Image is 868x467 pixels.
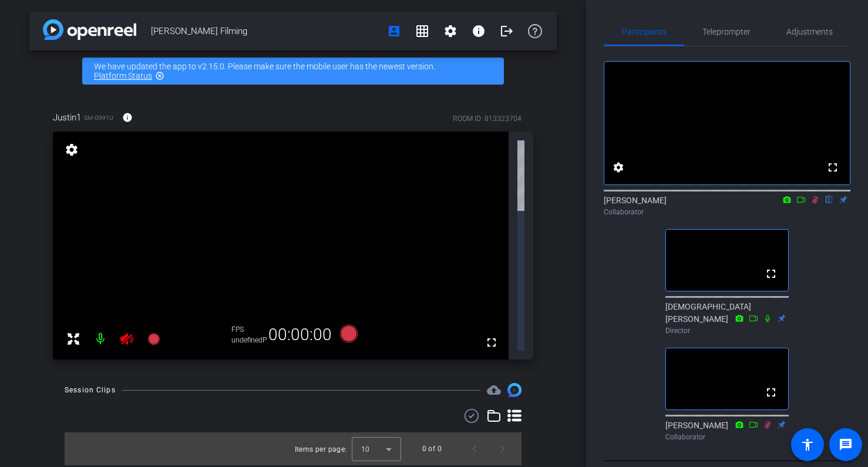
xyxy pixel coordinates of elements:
mat-icon: settings [611,160,625,174]
div: Items per page: [295,444,347,455]
mat-icon: fullscreen [826,160,840,174]
div: [PERSON_NAME] [665,419,789,442]
div: ROOM ID: 813323704 [453,113,522,124]
mat-icon: cloud_upload [487,383,501,397]
mat-icon: settings [443,24,457,38]
span: Destinations for your clips [487,383,501,397]
mat-icon: fullscreen [764,267,778,281]
span: Justin1 [53,111,81,124]
span: Adjustments [786,28,833,36]
div: Director [665,325,789,336]
img: app-logo [43,19,136,40]
div: 0 of 0 [422,443,442,455]
mat-icon: fullscreen [764,385,778,399]
mat-icon: account_box [387,24,401,38]
mat-icon: settings [63,143,80,157]
span: Teleprompter [702,28,751,36]
span: FPS [231,325,244,334]
div: 00:00:00 [261,325,339,345]
mat-icon: message [839,438,853,452]
span: Participants [622,28,667,36]
mat-icon: flip [822,194,836,204]
div: Session Clips [65,384,116,396]
span: [PERSON_NAME] Filming [151,19,380,43]
mat-icon: logout [500,24,514,38]
div: Collaborator [665,432,789,442]
mat-icon: accessibility [800,438,815,452]
div: undefinedP [231,335,261,345]
span: SM-G991U [84,113,113,122]
mat-icon: grid_on [415,24,429,38]
div: [PERSON_NAME] [604,194,850,217]
a: Platform Status [94,71,152,80]
mat-icon: info [122,112,133,123]
button: Previous page [460,435,489,463]
div: [DEMOGRAPHIC_DATA][PERSON_NAME] [665,301,789,336]
img: Session clips [507,383,522,397]
mat-icon: highlight_off [155,71,164,80]
div: We have updated the app to v2.15.0. Please make sure the mobile user has the newest version. [82,58,504,85]
button: Next page [489,435,517,463]
mat-icon: fullscreen [485,335,499,350]
mat-icon: info [472,24,486,38]
div: Collaborator [604,207,850,217]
